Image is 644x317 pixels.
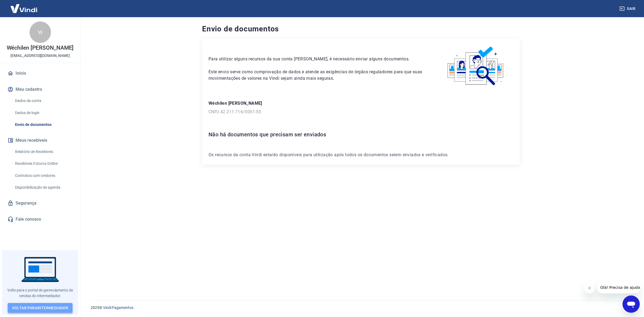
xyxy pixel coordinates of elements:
a: Dados de login [13,107,74,118]
a: Recebíveis Futuros Online [13,158,74,169]
h6: Não há documentos que precisam ser enviados [208,130,513,139]
h4: Envio de documentos [202,24,520,34]
button: Sair [618,4,638,14]
iframe: Mensagem da empresa [597,282,640,293]
iframe: Fechar mensagem [584,283,595,293]
a: Vindi Pagamentos [103,305,133,310]
a: Voltar paraIntermediador [8,303,73,313]
p: CNPJ 42.311.716/0001-50 [208,109,513,115]
p: [EMAIL_ADDRESS][DOMAIN_NAME] [10,53,70,59]
p: Wéchilen [PERSON_NAME] [7,45,74,51]
span: Olá! Precisa de ajuda? [3,4,45,8]
a: Disponibilização de agenda [13,182,74,193]
p: Os recursos da conta Vindi estarão disponíveis para utilização após todos os documentos serem env... [208,152,513,158]
a: Dados da conta [13,95,74,106]
button: Meus recebíveis [6,134,74,146]
iframe: Botão para abrir a janela de mensagens [623,296,640,313]
img: Vindi [6,0,41,17]
a: Relatório de Recebíveis [13,146,74,157]
a: Envio de documentos [13,119,74,130]
p: Para utilizar alguns recursos da sua conta [PERSON_NAME], é necessário enviar alguns documentos. [208,56,426,62]
a: Fale conosco [6,213,74,225]
img: waiting_documents.41d9841a9773e5fdf392cede4d13b617.svg [438,45,513,87]
p: 2025 © [91,305,631,311]
a: Segurança [6,197,74,209]
p: Este envio serve como comprovação de dados e atende as exigências de órgãos reguladores para que ... [208,69,426,82]
div: W [30,21,51,43]
button: Meu cadastro [6,83,74,95]
p: Wéchilen [PERSON_NAME] [208,100,513,107]
a: Contratos com credores [13,170,74,181]
a: Início [6,67,74,79]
